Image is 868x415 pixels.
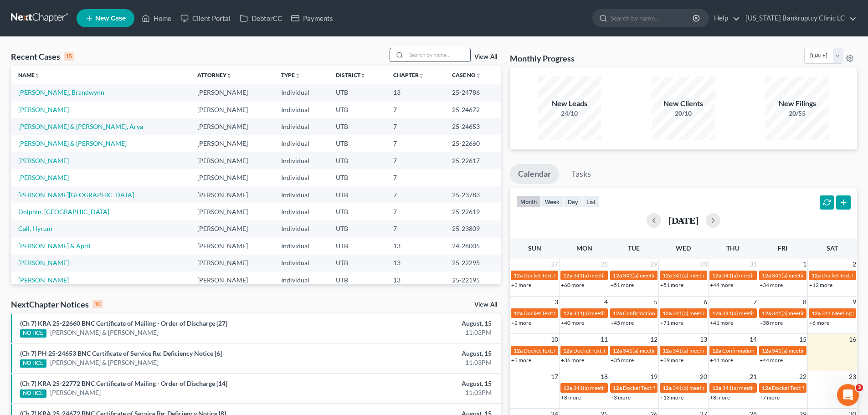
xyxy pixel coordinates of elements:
[386,203,444,220] td: 7
[837,384,859,406] iframe: Intercom live chat
[20,349,222,357] a: (Ch 7) PH 25-24653 BNC Certificate of Service Re: Deficiency Notice [6]
[190,152,274,169] td: [PERSON_NAME]
[749,259,758,270] span: 31
[561,394,581,401] a: +8 more
[274,186,329,203] td: Individual
[329,186,386,203] td: UTB
[628,244,640,252] span: Tue
[190,101,274,118] td: [PERSON_NAME]
[329,169,386,186] td: UTB
[752,297,758,307] span: 7
[561,357,584,364] a: +36 more
[573,272,661,279] span: 341(a) meeting for [PERSON_NAME]
[749,371,758,382] span: 21
[511,319,531,326] a: +2 more
[18,174,69,181] a: [PERSON_NAME]
[554,297,559,307] span: 3
[852,297,857,307] span: 9
[563,310,572,317] span: 12a
[452,72,481,78] a: Case Nounfold_more
[516,195,541,208] button: month
[386,101,444,118] td: 7
[778,244,787,252] span: Fri
[668,215,699,225] h2: [DATE]
[18,88,104,96] a: [PERSON_NAME], Brandwynn
[274,220,329,237] td: Individual
[386,169,444,186] td: 7
[18,208,109,215] a: Dolphin, [GEOGRAPHIC_DATA]
[710,394,730,401] a: +8 more
[613,384,622,391] span: 12a
[35,73,40,78] i: unfold_more
[538,109,601,118] div: 24/10
[329,237,386,254] td: UTB
[613,310,622,317] span: 12a
[329,272,386,288] td: UTB
[712,310,721,317] span: 12a
[623,384,722,391] span: Docket Text: for Crystal [PERSON_NAME]
[445,255,501,272] td: 25-22295
[340,388,492,397] div: 11:03PM
[514,272,523,279] span: 12a
[18,191,134,199] a: [PERSON_NAME][GEOGRAPHIC_DATA]
[760,394,780,401] a: +7 more
[802,297,807,307] span: 8
[676,244,691,252] span: Wed
[50,328,159,337] a: [PERSON_NAME] & [PERSON_NAME]
[18,106,69,113] a: [PERSON_NAME]
[274,135,329,152] td: Individual
[573,384,709,391] span: 341(a) meeting for [PERSON_NAME] & [PERSON_NAME]
[386,135,444,152] td: 7
[95,15,126,22] span: New Case
[809,282,832,288] a: +12 more
[406,48,470,61] input: Search by name...
[573,347,655,354] span: Docket Text: for [PERSON_NAME]
[329,255,386,272] td: UTB
[445,152,501,169] td: 25-22617
[50,388,101,397] a: [PERSON_NAME]
[600,371,609,382] span: 18
[524,272,605,279] span: Docket Text: for [PERSON_NAME]
[274,169,329,186] td: Individual
[809,319,829,326] a: +6 more
[419,73,424,78] i: unfold_more
[329,84,386,101] td: UTB
[295,73,300,78] i: unfold_more
[190,186,274,203] td: [PERSON_NAME]
[798,371,807,382] span: 22
[573,310,661,317] span: 341(a) meeting for [PERSON_NAME]
[18,157,69,164] a: [PERSON_NAME]
[274,152,329,169] td: Individual
[476,73,481,78] i: unfold_more
[722,384,858,391] span: 341(a) meeting for [PERSON_NAME] & [PERSON_NAME]
[673,384,809,391] span: 341(a) meeting for [PERSON_NAME] & [PERSON_NAME]
[18,72,40,78] a: Nameunfold_more
[445,84,501,101] td: 25-24786
[611,357,634,364] a: +35 more
[18,276,69,284] a: [PERSON_NAME]
[340,328,492,337] div: 11:03PM
[582,195,600,208] button: list
[190,272,274,288] td: [PERSON_NAME]
[563,164,599,184] a: Tasks
[474,54,497,60] a: View All
[528,244,541,252] span: Sun
[445,237,501,254] td: 24-26005
[772,347,860,354] span: 341(a) meeting for [PERSON_NAME]
[649,371,658,382] span: 19
[660,357,683,364] a: +39 more
[329,135,386,152] td: UTB
[802,259,807,270] span: 1
[190,203,274,220] td: [PERSON_NAME]
[190,169,274,186] td: [PERSON_NAME]
[274,237,329,254] td: Individual
[660,319,683,326] a: +71 more
[18,123,143,130] a: [PERSON_NAME] & [PERSON_NAME], Arya
[20,329,46,338] div: NOTICE
[703,297,708,307] span: 6
[445,118,501,135] td: 25-24653
[623,272,711,279] span: 341(a) meeting for [PERSON_NAME]
[712,272,721,279] span: 12a
[613,272,622,279] span: 12a
[550,371,559,382] span: 17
